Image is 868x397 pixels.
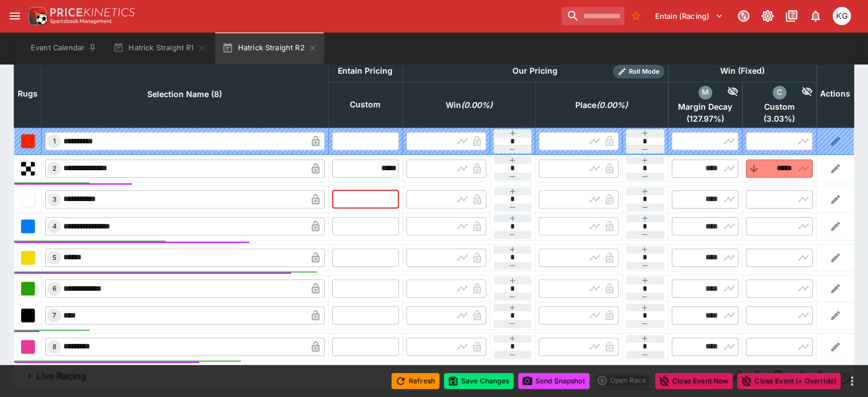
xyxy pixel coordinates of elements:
th: Win (Fixed) [668,60,817,82]
span: Selection Name (8) [135,87,235,101]
span: Place(0.00%) [563,98,640,112]
span: Margin Decay [672,102,738,112]
div: Kevin Gutschlag [833,7,851,25]
button: more [845,374,859,388]
input: search [562,7,624,25]
em: ( 0.00 %) [596,98,628,112]
th: Custom [328,82,402,127]
button: Hatrick Straight R2 [215,32,324,64]
img: PriceKinetics [50,8,135,17]
img: Sportsbook Management [50,19,112,24]
button: Kevin Gutschlag [829,3,854,29]
span: 6 [50,284,59,292]
th: Actions [817,60,854,127]
span: Roll Mode [624,67,664,77]
button: Close Event Now [655,373,733,389]
span: 1 [51,137,58,145]
button: Toggle light/dark mode [757,6,778,26]
div: split button [594,372,651,388]
span: Win(0.00%) [433,98,505,112]
th: Entain Pricing [328,60,402,82]
button: Send Snapshot [518,373,590,389]
div: custom [773,86,786,99]
div: Our Pricing [508,64,562,78]
span: 3 [50,195,59,203]
span: 2 [50,165,59,173]
span: 7 [50,311,58,319]
div: Hide Competitor [786,86,813,99]
span: 8 [50,343,59,351]
span: 5 [50,254,59,262]
div: Show/hide Price Roll mode configuration. [613,65,664,78]
button: Documentation [781,6,802,26]
button: Hatrick Straight R1 [106,32,213,64]
span: ( 3.03 %) [746,114,813,124]
button: open drawer [5,6,25,26]
em: ( 0.00 %) [461,98,492,112]
span: ( 127.97 %) [672,114,738,124]
span: Custom [746,102,813,112]
button: Notifications [805,6,826,26]
span: 4 [50,222,59,230]
button: Select Tenant [648,7,730,25]
button: Close Event (+ Override) [737,373,841,389]
img: PriceKinetics Logo [25,5,48,27]
button: No Bookmarks [627,7,645,25]
th: Rugs [14,60,42,127]
button: Save Changes [444,373,514,389]
div: Hide Competitor [712,86,739,99]
div: margin_decay [699,86,712,99]
button: Event Calendar [24,32,104,64]
button: Connected to PK [733,6,754,26]
button: Refresh [391,373,439,389]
